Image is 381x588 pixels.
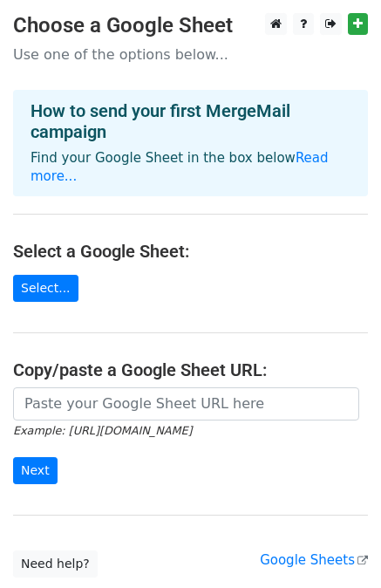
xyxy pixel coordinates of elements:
[13,13,368,38] h3: Choose a Google Sheet
[13,457,58,484] input: Next
[13,387,359,420] input: Paste your Google Sheet URL here
[31,100,350,142] h4: How to send your first MergeMail campaign
[13,45,368,64] p: Use one of the options below...
[260,552,368,568] a: Google Sheets
[31,150,329,184] a: Read more...
[13,359,368,380] h4: Copy/paste a Google Sheet URL:
[31,149,350,186] p: Find your Google Sheet in the box below
[13,241,368,262] h4: Select a Google Sheet:
[13,424,192,437] small: Example: [URL][DOMAIN_NAME]
[13,275,78,302] a: Select...
[13,550,98,578] a: Need help?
